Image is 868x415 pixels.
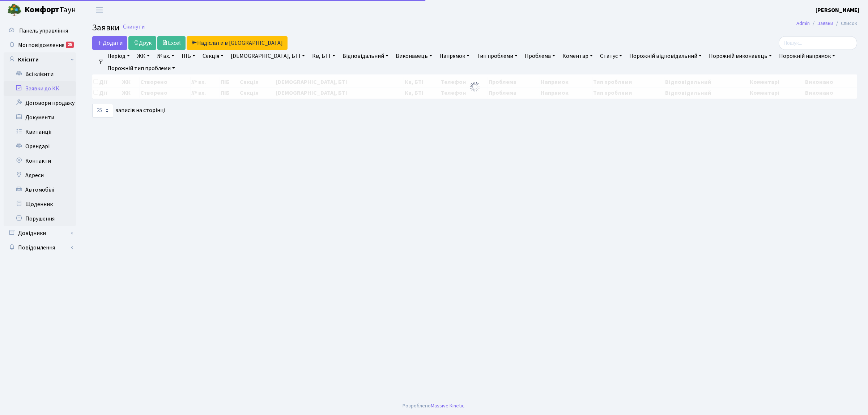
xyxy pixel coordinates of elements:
a: Секція [200,50,226,62]
a: Заявки [817,20,833,27]
a: Контакти [4,154,76,168]
img: logo.png [7,3,22,17]
nav: breadcrumb [786,16,868,31]
span: Заявки [92,21,120,34]
label: записів на сторінці [92,104,165,117]
a: Повідомлення [4,240,76,255]
a: Виконавець [393,50,435,62]
a: Відповідальний [340,50,391,62]
input: Пошук... [779,36,857,50]
a: Клієнти [4,52,76,67]
button: Переключити навігацію [90,4,109,16]
span: Панель управління [19,27,68,35]
a: Порушення [4,211,76,226]
span: Додати [97,39,123,47]
a: Надіслати в [GEOGRAPHIC_DATA] [187,36,288,50]
b: Комфорт [25,4,59,16]
a: Довідники [4,226,76,240]
a: Massive Kinetic [431,402,464,410]
a: Порожній відповідальний [626,50,705,62]
a: Додати [92,36,127,50]
a: ЖК [134,50,153,62]
a: ПІБ [179,50,198,62]
a: Admin [796,20,810,27]
a: Всі клієнти [4,67,76,81]
select: записів на сторінці [92,104,113,117]
a: Заявки до КК [4,81,76,96]
b: [PERSON_NAME] [816,6,859,14]
a: Коментар [559,50,596,62]
a: Панель управління [4,23,76,38]
a: Автомобілі [4,183,76,197]
li: Список [833,20,857,27]
a: Порожній виконавець [706,50,775,62]
a: № вх. [154,50,177,62]
a: Адреси [4,168,76,183]
a: Порожній напрямок [776,50,838,62]
a: Друк [128,36,156,50]
a: Щоденник [4,197,76,211]
a: Мої повідомлення25 [4,38,76,52]
a: Орендарі [4,139,76,154]
a: Порожній тип проблеми [105,62,178,74]
a: Проблема [522,50,558,62]
a: Період [105,50,133,62]
a: Напрямок [437,50,472,62]
a: Кв, БТІ [309,50,338,62]
span: Мої повідомлення [18,41,64,49]
span: Таун [25,4,76,16]
a: [PERSON_NAME] [816,6,859,14]
a: Договори продажу [4,96,76,110]
div: Розроблено . [403,402,465,410]
div: 25 [66,42,74,48]
a: Документи [4,110,76,125]
a: Квитанції [4,125,76,139]
a: [DEMOGRAPHIC_DATA], БТІ [228,50,308,62]
a: Excel [157,36,186,50]
img: Обробка... [469,81,481,93]
a: Скинути [123,23,145,30]
a: Статус [597,50,625,62]
a: Тип проблеми [474,50,520,62]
